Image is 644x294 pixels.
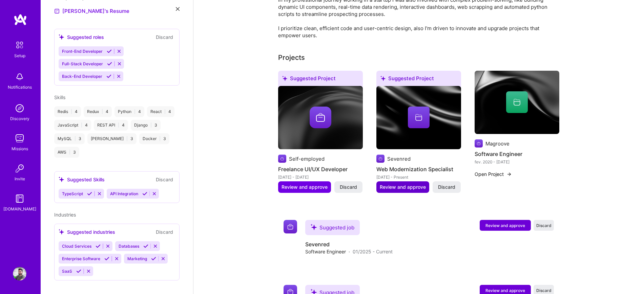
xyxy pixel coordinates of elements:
span: | [164,109,166,114]
i: Accept [151,256,156,261]
span: | [69,150,70,155]
i: Reject [116,74,121,79]
span: | [81,122,82,128]
div: Python 4 [115,106,144,117]
span: Marketing [127,256,147,261]
i: icon SuggestedTeams [59,229,64,235]
span: Full-Stack Developer [62,61,103,66]
span: · [349,248,350,255]
i: Accept [96,244,101,249]
span: | [150,122,152,128]
img: Company logo [284,220,297,233]
img: Invite [13,162,26,175]
img: logo [14,14,27,26]
button: Open Project [475,171,512,178]
button: Discard [433,181,461,193]
button: Discard [334,181,362,193]
span: | [71,109,72,114]
div: Missions [12,145,28,152]
img: User Avatar [13,267,26,280]
button: Review and approve [278,181,331,193]
button: Discard [154,33,175,41]
img: cover [475,71,559,134]
i: Reject [105,244,110,249]
div: Docker 3 [139,133,169,144]
a: [PERSON_NAME]'s Resume [54,7,129,15]
span: | [126,136,128,141]
i: icon SuggestedTeams [282,76,287,81]
div: Magroove [485,140,510,147]
i: Reject [86,269,91,274]
img: Company logo [376,155,385,163]
span: | [118,122,119,128]
img: arrow-right [506,172,512,177]
span: Review and approve [282,184,328,190]
span: Review and approve [380,184,426,190]
span: | [102,109,103,114]
span: Databases [119,244,139,249]
span: Discard [536,288,552,293]
div: Redis 4 [54,106,81,117]
img: cover [376,86,461,150]
div: [DATE] - [DATE] [278,174,363,181]
span: Front-End Developer [62,49,103,54]
button: Review and approve [376,181,429,193]
button: Discard [534,220,554,231]
div: Self-employed [289,155,325,162]
span: | [159,136,161,141]
img: Resume [54,8,60,14]
button: Discard [154,228,175,236]
div: React 4 [147,106,174,117]
div: Sevenred [387,155,411,162]
div: fev. 2020 - [DATE] [475,158,559,165]
div: [DOMAIN_NAME] [3,205,36,212]
span: TypeScript [62,191,83,196]
div: Notifications [8,84,32,91]
img: guide book [13,192,26,205]
div: Invite [15,175,25,182]
img: Company logo [310,107,331,128]
i: Accept [107,61,112,66]
h4: Web Modernization Specialist [376,165,461,174]
i: Accept [143,244,148,249]
i: Reject [97,191,102,196]
span: Review and approve [485,223,525,228]
img: bell [13,70,26,84]
img: teamwork [13,132,26,145]
div: Setup [14,52,25,59]
div: Projects [278,52,305,63]
h4: Sevenred [305,241,393,248]
img: Company logo [475,139,483,148]
button: Discard [154,176,175,183]
button: Review and approve [480,220,531,231]
i: Reject [117,61,122,66]
div: Redux 4 [84,106,112,117]
span: | [134,109,136,114]
div: Discovery [10,115,29,122]
span: Discard [438,184,455,190]
div: Suggested Skills [59,176,105,183]
div: JavaScript 4 [54,120,91,131]
img: discovery [13,101,26,115]
div: REST API 4 [94,120,128,131]
img: setup [13,38,27,52]
div: Suggested industries [59,228,115,235]
span: Discard [340,184,357,190]
span: Industries [54,212,76,218]
a: User Avatar [11,267,28,280]
i: icon SuggestedTeams [380,76,386,81]
i: Reject [114,256,119,261]
img: Company logo [278,155,286,163]
span: Back-End Developer [62,74,102,79]
span: SaaS [62,269,72,274]
span: Review and approve [485,288,525,293]
div: MySQL 3 [54,133,85,144]
div: Suggested roles [59,33,104,41]
span: API Integration [110,191,138,196]
div: [PERSON_NAME] 3 [87,133,137,144]
div: Suggested Project [278,71,363,89]
h4: Software Engineer [475,150,559,158]
h4: Freelance UI/UX Developer [278,165,363,174]
i: Accept [104,256,109,261]
span: Software Engineer [305,248,346,255]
